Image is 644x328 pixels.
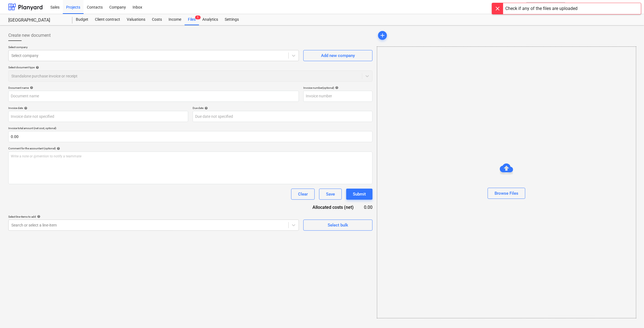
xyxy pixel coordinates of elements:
[363,204,372,210] div: 0.00
[165,14,185,25] a: Income
[377,46,636,318] div: Browse Files
[321,52,355,59] div: Add new company
[334,86,338,89] span: help
[29,86,33,89] span: help
[8,45,299,50] p: Select company
[195,15,201,19] span: 1
[8,17,66,23] div: [GEOGRAPHIC_DATA]
[303,86,373,90] div: Invoice number (optional)
[221,14,242,25] a: Settings
[8,86,299,90] div: Document name
[303,91,373,102] input: Invoice number
[326,191,335,198] div: Save
[8,147,373,150] div: Comment for the accountant (optional)
[56,147,60,150] span: help
[8,111,188,122] input: Invoice date not specified
[193,106,373,110] div: Due date
[328,222,348,229] div: Select bulk
[488,188,525,199] button: Browse Files
[23,106,27,110] span: help
[291,189,315,200] button: Clear
[203,106,208,110] span: help
[319,189,342,200] button: Save
[8,66,373,69] div: Select document type
[92,14,123,25] a: Client contract
[36,215,40,218] span: help
[353,191,366,198] div: Submit
[303,50,373,61] button: Add new company
[301,204,363,210] div: Allocated costs (net)
[185,14,199,25] div: Files
[73,14,92,25] a: Budget
[185,14,199,25] a: Files1
[123,14,149,25] a: Valuations
[199,14,221,25] a: Analytics
[298,191,308,198] div: Clear
[8,126,373,131] p: Invoice total amount (net cost, optional)
[8,32,51,39] span: Create new document
[149,14,165,25] a: Costs
[303,220,373,231] button: Select bulk
[193,111,373,122] input: Due date not specified
[8,106,188,110] div: Invoice date
[8,91,299,102] input: Document name
[35,66,39,69] span: help
[346,189,373,200] button: Submit
[8,215,299,218] div: Select line-items to add
[495,190,518,197] div: Browse Files
[379,32,386,39] span: add
[8,131,373,142] input: Invoice total amount (net cost, optional)
[505,5,578,12] div: Check if any of the files are uploaded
